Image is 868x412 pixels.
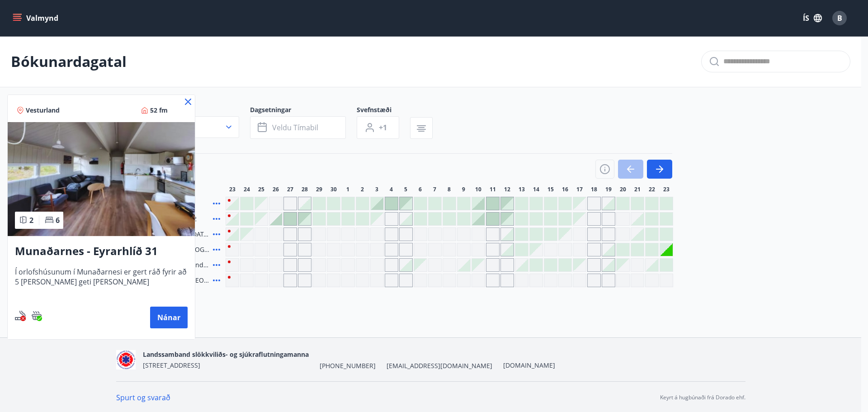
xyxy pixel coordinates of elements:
img: h89QDIuHlAdpqTriuIvuEWkTH976fOgBEOOeu1mi.svg [31,310,42,321]
h3: Munaðarnes - Eyrarhlíð 31 [15,243,188,260]
span: 52 fm [150,106,168,115]
span: Vesturland [26,106,60,115]
span: 6 [56,215,60,225]
span: Í orlofshúsunum í Munaðarnesi er gert ráð fyrir að 5 [PERSON_NAME] geti [PERSON_NAME] [15,267,188,297]
div: Reykingar / Vape [15,310,26,321]
div: Heitur pottur [31,310,42,321]
button: Nánar [150,307,188,328]
span: 2 [29,215,33,225]
img: QNIUl6Cv9L9rHgMXwuzGLuiJOj7RKqxk9mBFPqjq.svg [15,310,26,321]
img: Paella dish [8,122,195,236]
